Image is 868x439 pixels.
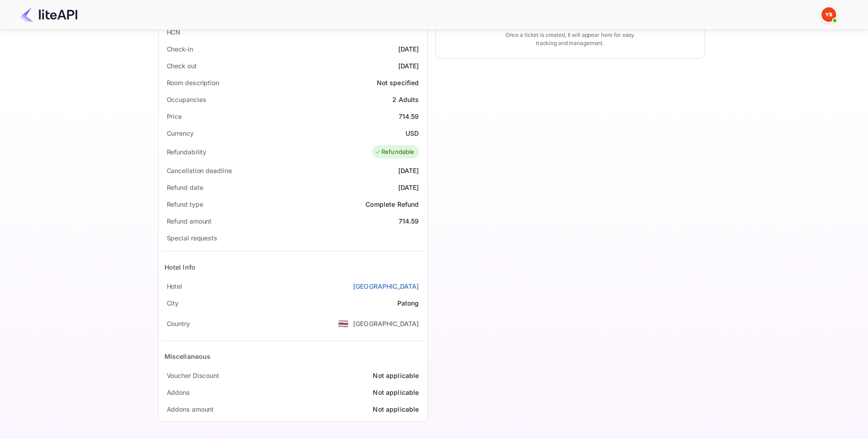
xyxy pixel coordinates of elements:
[167,281,183,291] div: Hotel
[167,404,214,414] div: Addons amount
[399,216,419,226] div: 714.59
[20,7,77,22] img: LiteAPI Logo
[167,388,190,397] div: Addons
[167,61,197,71] div: Check out
[167,233,217,243] div: Special requests
[338,315,349,332] span: United States
[353,319,419,328] div: [GEOGRAPHIC_DATA]
[353,281,419,291] a: [GEOGRAPHIC_DATA]
[167,78,219,87] div: Room description
[167,371,219,380] div: Voucher Discount
[373,371,419,380] div: Not applicable
[399,112,419,121] div: 714.59
[498,31,642,47] p: Once a ticket is created, it will appear here for easy tracking and management.
[398,183,419,192] div: [DATE]
[398,44,419,54] div: [DATE]
[392,95,419,104] div: 2 Adults
[167,166,232,175] div: Cancellation deadline
[167,112,182,121] div: Price
[167,147,207,157] div: Refundability
[373,404,419,414] div: Not applicable
[365,199,419,209] div: Complete Refund
[164,262,196,272] div: Hotel Info
[167,298,179,308] div: City
[373,388,419,397] div: Not applicable
[167,319,190,328] div: Country
[167,95,206,104] div: Occupancies
[167,128,194,138] div: Currency
[822,7,836,22] img: Yandex Support
[375,148,415,157] div: Refundable
[406,128,419,138] div: USD
[164,352,211,361] div: Miscellaneous
[167,216,212,226] div: Refund amount
[167,199,203,209] div: Refund type
[167,183,203,192] div: Refund date
[398,61,419,71] div: [DATE]
[167,44,193,54] div: Check-in
[167,27,181,37] div: HCN
[397,298,419,308] div: Patong
[377,78,419,87] div: Not specified
[398,166,419,175] div: [DATE]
